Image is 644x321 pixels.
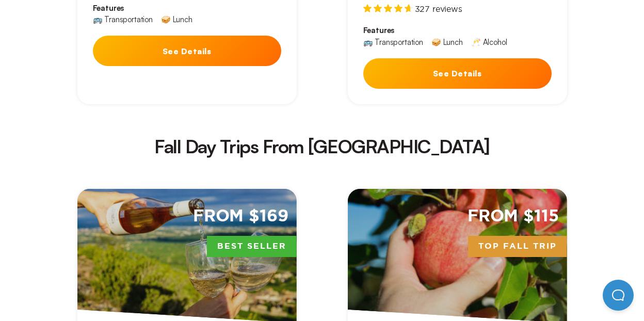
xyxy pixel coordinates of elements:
[363,58,552,89] button: See Details
[468,205,559,228] span: From $115
[93,15,153,23] div: 🚌 Transportation
[468,236,567,258] span: Top Fall Trip
[161,15,192,23] div: 🥪 Lunch
[603,280,634,311] iframe: Help Scout Beacon - Open
[363,38,423,46] div: 🚌 Transportation
[363,25,552,36] span: Features
[93,3,281,13] span: Features
[68,137,576,156] h2: Fall Day Trips From [GEOGRAPHIC_DATA]
[431,38,463,46] div: 🥪 Lunch
[207,236,297,258] span: Best Seller
[471,38,507,46] div: 🥂 Alcohol
[93,36,281,66] button: See Details
[193,205,288,228] span: From $169
[415,5,462,13] span: 327 reviews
